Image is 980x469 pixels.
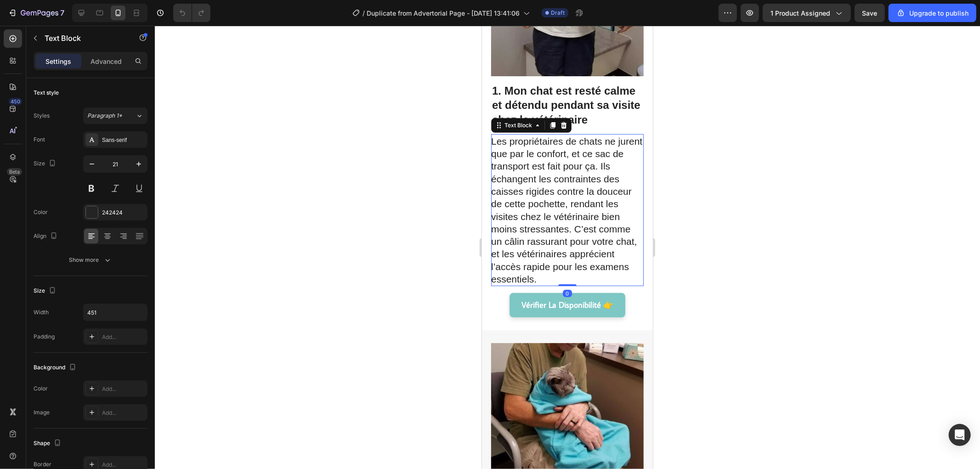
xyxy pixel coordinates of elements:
span: Paragraph 1* [87,112,122,120]
p: Settings [45,57,71,66]
div: Open Intercom Messenger [949,424,971,446]
div: Beta [7,168,22,175]
div: Add... [102,409,145,417]
div: Styles [34,112,50,120]
div: Border [34,460,51,469]
div: Size [34,158,58,170]
div: Shape [34,437,63,450]
div: Upgrade to publish [896,8,969,18]
div: Width [34,308,49,316]
p: 7 [60,7,64,18]
span: Save [862,9,878,17]
div: 450 [9,98,22,105]
div: Image [34,408,50,417]
div: Color [34,208,48,216]
span: Duplicate from Advertorial Page - [DATE] 13:41:06 [367,8,520,18]
button: Show more [34,252,147,268]
div: Add... [102,461,145,469]
span: / [363,8,365,18]
p: Advanced [91,57,122,66]
div: Color [34,384,48,393]
div: Text style [34,89,59,97]
div: 242424 [102,209,145,217]
div: Sans-serif [102,136,145,144]
button: Upgrade to publish [889,4,976,22]
button: Save [855,4,885,22]
button: 1 product assigned [763,4,851,22]
div: Font [34,136,45,144]
span: 1 product assigned [770,8,830,18]
div: Padding [34,333,55,341]
div: Add... [102,333,145,341]
input: Auto [84,304,147,321]
div: Add... [102,385,145,393]
div: Size [34,285,58,297]
span: Draft [551,9,565,17]
div: Background [34,362,78,374]
iframe: Design area [482,26,653,469]
div: Undo/Redo [173,4,210,22]
div: Align [34,230,59,243]
p: Text Block [45,33,123,44]
button: 7 [4,4,68,22]
button: Paragraph 1* [83,107,147,124]
div: Show more [69,255,112,265]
